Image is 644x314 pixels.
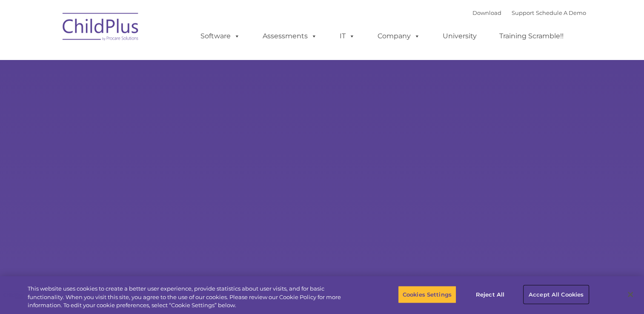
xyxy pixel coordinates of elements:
button: Reject All [464,285,517,303]
a: IT [331,28,364,45]
button: Accept All Cookies [524,285,588,303]
button: Close [621,285,640,304]
a: Software [192,28,249,45]
a: University [434,28,485,45]
span: Last name [118,56,144,63]
div: This website uses cookies to create a better user experience, provide statistics about user visit... [28,285,354,310]
button: Cookies Settings [398,285,456,303]
a: Schedule A Demo [536,9,586,16]
a: Download [472,9,501,16]
img: ChildPlus by Procare Solutions [58,7,143,49]
a: Training Scramble!! [491,28,572,45]
a: Company [369,28,429,45]
font: | [472,9,586,16]
a: Assessments [254,28,326,45]
span: Phone number [118,91,155,97]
a: Support [512,9,534,16]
